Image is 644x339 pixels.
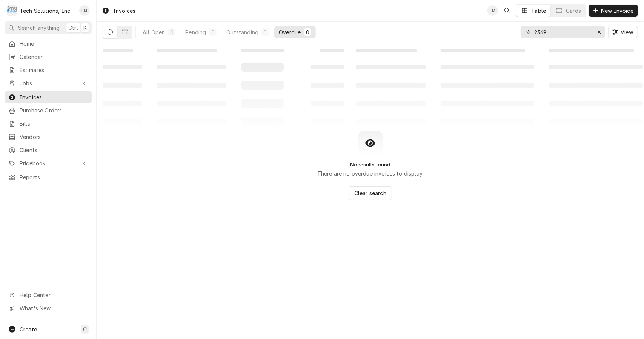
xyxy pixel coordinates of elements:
span: Estimates [20,66,88,74]
h2: No results found [350,162,390,168]
span: Create [20,326,37,333]
div: Leah Meadows's Avatar [487,5,498,16]
div: Leah Meadows's Avatar [79,5,90,16]
span: ‌ [103,49,133,52]
div: T [7,5,17,16]
div: 0 [305,28,310,36]
a: Calendar [5,51,92,63]
button: Open search [501,5,513,17]
a: Bills [5,117,92,130]
button: New Invoice [589,5,638,17]
span: Help Center [20,291,87,299]
p: There are no overdue invoices to display. [317,169,424,177]
span: Calendar [20,53,88,61]
button: Erase input [593,26,605,38]
a: Home [5,37,92,50]
div: LM [79,5,90,16]
span: Invoices [20,93,88,101]
div: All Open [143,28,165,36]
span: Ctrl [68,24,78,32]
div: Pending [185,28,206,36]
div: Cards [566,7,581,15]
span: View [619,28,635,36]
button: Search anythingCtrlK [5,21,92,34]
a: Vendors [5,131,92,143]
span: Clear search [353,189,388,197]
span: New Invoice [599,7,635,15]
span: What's New [20,304,87,312]
span: C [83,325,87,333]
span: Pricebook [20,159,77,167]
span: ‌ [356,49,417,52]
div: Table [532,7,546,15]
span: K [83,24,87,32]
span: ‌ [549,49,634,52]
span: Clients [20,146,88,154]
button: Clear search [349,186,392,200]
span: Purchase Orders [20,106,88,114]
div: Tech Solutions, Inc.'s Avatar [7,5,17,16]
a: Estimates [5,64,92,76]
div: Outstanding [226,28,258,36]
div: LM [487,5,498,16]
a: Reports [5,171,92,183]
div: 0 [169,28,174,36]
a: Clients [5,144,92,156]
span: Bills [20,120,88,128]
button: View [608,26,638,38]
div: Tech Solutions, Inc. [20,7,71,15]
span: Vendors [20,133,88,141]
a: Invoices [5,91,92,103]
span: Reports [20,173,88,181]
div: 0 [263,28,267,36]
a: Go to What's New [5,302,92,314]
span: Search anything [18,24,60,32]
span: ‌ [157,49,217,52]
input: Keyword search [534,26,591,38]
a: Go to Jobs [5,77,92,89]
span: Home [20,40,88,48]
span: ‌ [241,49,284,52]
span: Jobs [20,79,77,87]
a: Go to Pricebook [5,157,92,169]
a: Purchase Orders [5,104,92,117]
span: ‌ [441,49,525,52]
div: 0 [211,28,215,36]
table: Overdue Invoices List Loading [97,43,644,131]
a: Go to Help Center [5,289,92,301]
span: ‌ [320,49,344,52]
div: Overdue [279,28,301,36]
